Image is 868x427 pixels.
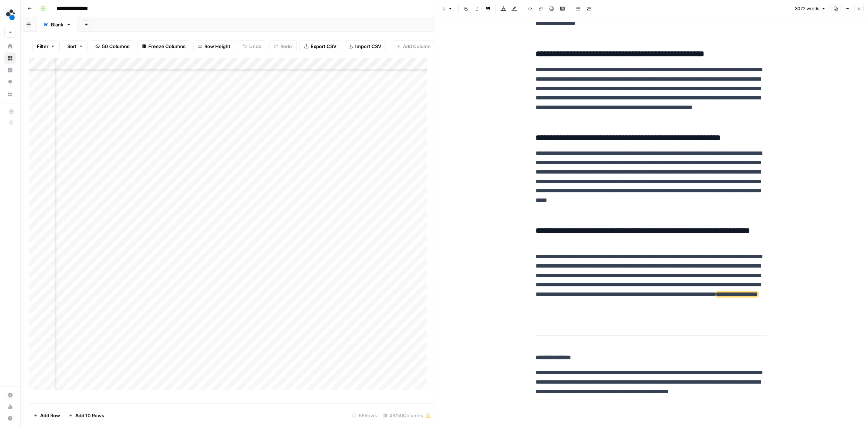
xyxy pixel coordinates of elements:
span: Add Column [403,43,431,50]
a: Opportunities [4,76,16,88]
span: Filter [37,43,48,50]
a: Usage [4,401,16,413]
div: 49/50 Columns [380,410,434,421]
button: Help + Support [4,413,16,424]
span: Redo [280,43,292,50]
div: 68 Rows [349,410,380,421]
span: Sort [67,43,77,50]
span: Undo [249,43,261,50]
div: Blank [51,21,63,28]
span: Add 10 Rows [75,412,104,419]
button: Add Row [29,410,64,421]
a: Settings [4,389,16,401]
button: Sort [63,40,88,52]
img: spot.ai Logo [4,8,17,21]
button: Add 10 Rows [64,410,109,421]
button: 50 Columns [91,40,134,52]
span: Export CSV [311,43,336,50]
a: Insights [4,64,16,76]
a: Blank [37,17,77,32]
span: Import CSV [355,43,381,50]
a: Your Data [4,88,16,100]
button: Import CSV [344,40,386,52]
span: Freeze Columns [148,43,186,50]
a: Home [4,40,16,52]
span: 50 Columns [102,43,129,50]
button: Undo [238,40,266,52]
span: 3072 words [795,5,819,12]
button: Redo [269,40,297,52]
button: Filter [32,40,60,52]
a: Browse [4,52,16,64]
span: Add Row [40,412,60,419]
span: Row Height [204,43,230,50]
button: Row Height [193,40,235,52]
button: 3072 words [792,4,829,13]
button: Export CSV [299,40,341,52]
button: Freeze Columns [137,40,190,52]
button: Add Column [392,40,435,52]
button: Workspace: spot.ai [4,6,16,24]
